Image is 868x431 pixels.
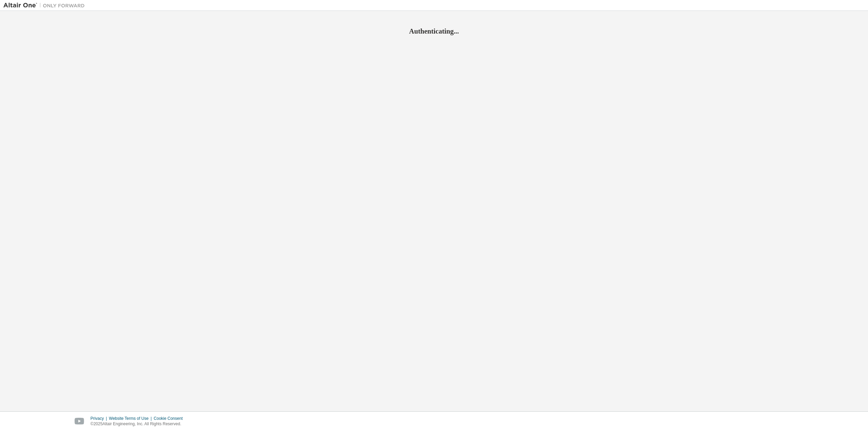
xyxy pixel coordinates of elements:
img: youtube.svg [75,418,84,425]
p: © 2025 Altair Engineering, Inc. All Rights Reserved. [91,421,187,427]
div: Cookie Consent [154,416,186,421]
img: Altair One [3,2,88,9]
h2: Authenticating... [3,27,865,36]
div: Privacy [91,416,109,421]
div: Website Terms of Use [109,416,154,421]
